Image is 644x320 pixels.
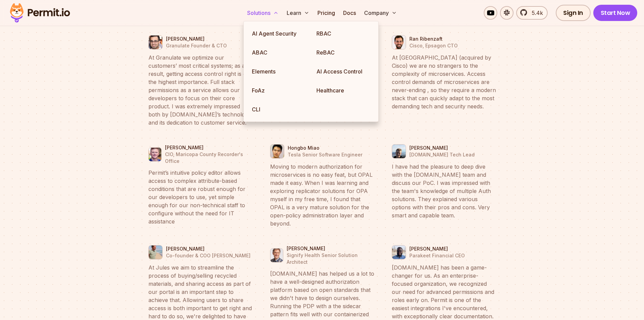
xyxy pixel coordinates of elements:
a: ReBAC [311,43,376,62]
p: [PERSON_NAME] [165,144,253,151]
p: [PERSON_NAME] [166,246,251,252]
img: Malcolm Learner | Signify Health Senior Solution Architect [270,247,283,264]
blockquote: At Granulate we optimize our customers’ most critical systems; as a result, getting access contro... [148,54,253,127]
button: Learn [284,6,312,20]
p: [PERSON_NAME] [166,36,227,42]
img: Jean Philippe Boul | Co-founder & COO Jules AI [149,243,162,261]
blockquote: At [GEOGRAPHIC_DATA] (acquired by Cisco) we are no strangers to the complexity of microservices. ... [392,54,496,110]
blockquote: Permit’s intuitive policy editor allows access to complex attribute-based conditions that are rob... [148,169,253,226]
p: [DOMAIN_NAME] Tech Lead [409,151,475,158]
p: Parakeet Financial CEO [409,252,465,259]
img: Permit logo [7,1,73,24]
p: Cisco, Epsagon CTO [409,42,458,49]
a: Start Now [593,5,638,21]
a: Sign In [556,5,591,21]
p: Tesla Senior Software Engineer [288,151,362,158]
p: Granulate Founder & CTO [166,42,227,49]
a: ABAC [246,43,311,62]
img: Ran Ribenzaft | Cisco, Epsagon CTO [392,34,406,51]
img: Nate Young | CIO, Maricopa County Recorder's Office [149,146,161,163]
p: [PERSON_NAME] [409,246,465,252]
a: AI Agent Security [246,24,311,43]
p: [PERSON_NAME] [409,145,475,151]
img: Hongbo Miao | Tesla Senior Software Engineer [270,143,284,160]
img: Jowanza Joseph | Parakeet Financial CEO [392,243,406,261]
a: Pricing [315,6,338,20]
p: Co-founder & COO [PERSON_NAME] [166,252,251,259]
a: FoAz [246,81,311,100]
a: AI Access Control [311,62,376,81]
p: [PERSON_NAME] [287,245,374,252]
a: Healthcare [311,81,376,100]
button: Company [361,6,400,20]
a: CLI [246,100,311,119]
blockquote: Moving to modern authorization for microservices is no easy feat, but OPAL made it easy. When I w... [270,163,374,228]
a: Docs [340,6,359,20]
button: Solutions [244,6,281,20]
a: RBAC [311,24,376,43]
blockquote: I have had the pleasure to deep dive with the [DOMAIN_NAME] team and discuss our PoC. I was impre... [392,163,496,219]
a: 5.4k [516,6,548,20]
a: Elements [246,62,311,81]
p: CIO, Maricopa County Recorder's Office [165,151,253,165]
span: 5.4k [528,9,543,17]
p: Ran Ribenzaft [409,36,458,42]
p: Hongbo Miao [288,145,362,151]
img: Pawel Englert | Beekeeper.io Tech Lead [392,143,406,160]
p: Signify Health Senior Solution Architect [287,252,374,265]
img: Tal Saiag | Granulate Founder & CTO [149,34,162,51]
